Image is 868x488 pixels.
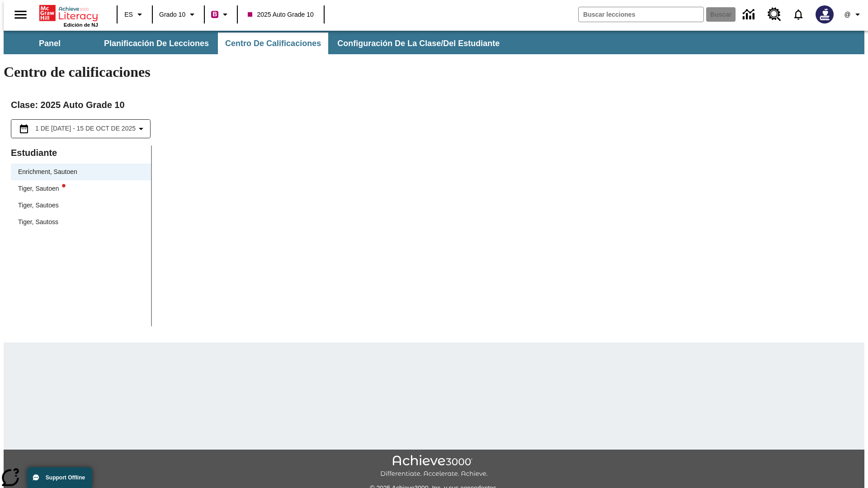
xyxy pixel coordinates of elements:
span: @ [844,10,850,19]
span: Centro de calificaciones [225,38,321,49]
span: Edición de NJ [64,22,98,28]
button: Centro de calificaciones [218,33,328,54]
h1: Centro de calificaciones [4,64,864,80]
div: Enrichment, Sautoen [18,167,77,177]
a: Centro de información [737,2,762,27]
span: Configuración de la clase/del estudiante [337,38,500,49]
img: Achieve3000 Differentiate Accelerate Achieve [380,455,488,478]
button: Grado: Grado 10, Elige un grado [156,6,201,23]
button: Support Offline [27,467,92,488]
span: Panel [39,38,61,49]
h2: Clase : 2025 Auto Grade 10 [11,98,857,112]
svg: writing assistant alert [62,184,66,188]
a: Centro de recursos, Se abrirá en una pestaña nueva. [762,2,787,27]
button: Escoja un nuevo avatar [810,3,839,26]
div: Tiger, Sautoen [18,184,66,193]
div: Tiger, Sautoss [18,217,58,227]
div: Tiger, Sautoss [11,214,151,230]
button: Perfil/Configuración [839,6,868,23]
div: Subbarra de navegación [4,31,864,54]
span: Grado 10 [159,10,185,19]
svg: Collapse Date Range Filter [136,123,146,134]
button: Configuración de la clase/del estudiante [330,33,507,54]
div: Enrichment, Sautoen [11,164,151,180]
a: Portada [39,4,98,22]
div: Portada [39,3,98,28]
div: Tiger, Sautoes [11,197,151,214]
a: Notificaciones [787,3,810,26]
span: B [212,9,217,20]
span: 2025 Auto Grade 10 [248,10,313,19]
div: Subbarra de navegación [4,33,508,54]
p: Estudiante [11,145,151,160]
img: Avatar [816,5,834,23]
button: Planificación de lecciones [97,33,216,54]
span: ES [124,10,133,19]
span: Planificación de lecciones [104,38,209,49]
input: Buscar campo [579,7,703,22]
button: Abrir el menú lateral [7,1,34,28]
button: Boost El color de la clase es rojo violeta. Cambiar el color de la clase. [208,6,234,23]
span: 1 de [DATE] - 15 de oct de 2025 [35,124,136,133]
div: Tiger, Sautoenwriting assistant alert [11,180,151,197]
button: Lenguaje: ES, Selecciona un idioma [120,6,149,23]
div: Tiger, Sautoes [18,201,59,210]
span: Support Offline [46,474,85,481]
button: Seleccione el intervalo de fechas opción del menú [15,123,146,134]
button: Panel [5,33,95,54]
